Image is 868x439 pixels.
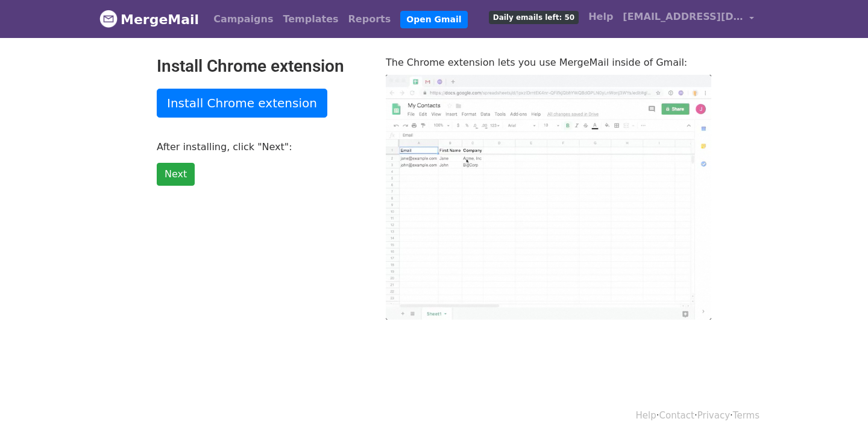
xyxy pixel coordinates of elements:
a: Templates [278,7,343,31]
a: Open Gmail [400,11,467,28]
a: Privacy [697,410,730,421]
a: Install Chrome extension [157,89,327,118]
a: Next [157,163,195,186]
p: The Chrome extension lets you use MergeMail inside of Gmail: [386,56,711,69]
a: Reports [344,7,396,31]
span: Daily emails left: 50 [489,11,579,24]
a: Help [636,410,656,421]
span: [EMAIL_ADDRESS][DOMAIN_NAME] [623,10,743,24]
a: [EMAIL_ADDRESS][DOMAIN_NAME] [618,5,759,33]
a: Daily emails left: 50 [484,5,583,29]
p: After installing, click "Next": [157,141,368,153]
a: Help [583,5,618,29]
img: MergeMail logo [99,10,118,28]
a: MergeMail [99,7,199,32]
a: Campaigns [209,7,278,31]
h2: Install Chrome extension [157,56,368,77]
a: Terms [733,410,759,421]
a: Contact [659,410,694,421]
